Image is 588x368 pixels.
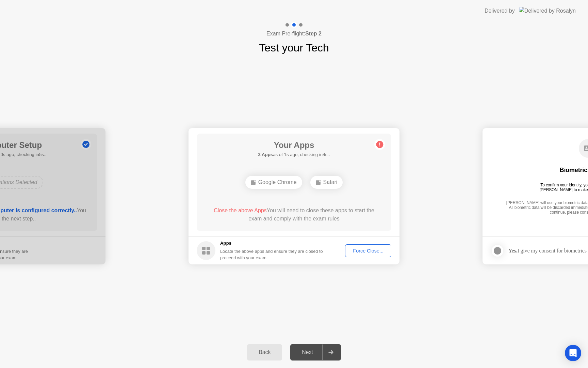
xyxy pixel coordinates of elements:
[305,31,322,36] b: Step 2
[249,349,280,355] div: Back
[345,244,391,257] button: Force Close...
[290,344,341,361] button: Next
[519,7,576,15] img: Delivered by Rosalyn
[220,248,323,261] div: Locate the above apps and ensure they are closed to proceed with your exam.
[485,7,515,15] div: Delivered by
[214,208,267,213] span: Close the above Apps
[347,248,389,254] div: Force Close...
[207,206,382,223] div: You will need to close these apps to start the exam and comply with the exam rules
[508,248,517,254] strong: Yes,
[258,151,330,158] h5: as of 1s ago, checking in4s..
[292,349,323,355] div: Next
[310,176,343,189] div: Safari
[565,345,581,361] div: Open Intercom Messenger
[259,40,329,56] h1: Test your Tech
[247,344,282,361] button: Back
[266,30,322,38] h4: Exam Pre-flight:
[258,139,330,151] h1: Your Apps
[258,152,273,157] b: 2 Apps
[220,240,323,247] h5: Apps
[245,176,302,189] div: Google Chrome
